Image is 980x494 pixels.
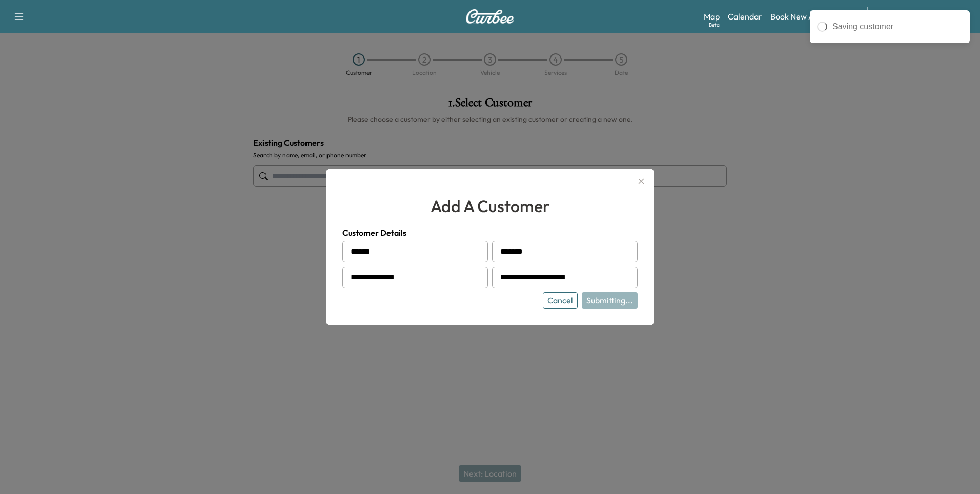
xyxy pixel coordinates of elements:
[709,21,720,29] div: Beta
[342,226,638,239] h4: Customer Details
[342,194,638,218] h2: add a customer
[543,292,578,309] button: Cancel
[704,10,720,23] a: MapBeta
[770,10,857,23] a: Book New Appointment
[728,10,762,23] a: Calendar
[832,21,963,33] div: Saving customer
[465,9,515,24] img: Curbee Logo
